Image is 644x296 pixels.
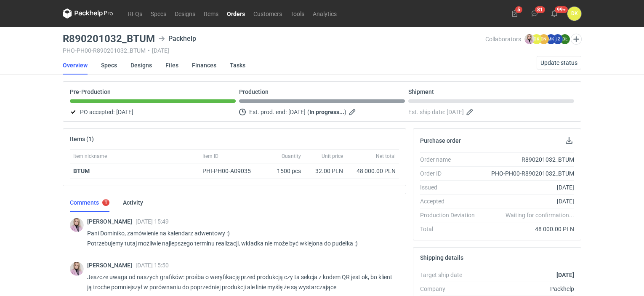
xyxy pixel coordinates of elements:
[556,272,574,278] strong: [DATE]
[482,169,574,178] div: PHO-PH00-R890201032_BTUM
[564,136,574,146] button: Download PO
[420,225,482,233] div: Total
[485,36,521,43] span: Collaborators
[408,88,434,95] p: Shipment
[420,211,482,219] div: Production Deviation
[200,8,223,19] a: Items
[508,7,522,20] button: 5
[420,197,482,205] div: Accepted
[230,56,245,75] a: Tasks
[447,107,464,117] span: [DATE]
[560,34,570,44] figcaption: OŁ
[239,88,269,95] p: Production
[101,56,117,75] a: Specs
[309,8,341,19] a: Analytics
[420,155,482,164] div: Order name
[482,285,574,293] div: Packhelp
[282,153,301,160] span: Quantity
[546,34,556,44] figcaption: MK
[524,34,535,44] img: Klaudia Wiśniewska
[539,34,549,44] figcaption: BN
[63,47,485,54] div: PHO-PH00-R890201032_BTUM [DATE]
[567,7,581,21] div: Dominika Kaczyńska
[482,183,574,192] div: [DATE]
[540,60,577,66] span: Update status
[136,262,169,269] span: [DATE] 15:50
[123,193,143,212] a: Activity
[308,167,343,175] div: 32.00 PLN
[73,168,90,174] a: BTUM
[124,8,146,19] a: RFQs
[528,7,541,20] button: 81
[170,8,200,19] a: Designs
[537,56,581,69] button: Update status
[420,183,482,192] div: Issued
[136,218,169,225] span: [DATE] 15:49
[567,7,581,21] button: DK
[63,34,155,44] h3: R890201032_BTUM
[350,167,396,175] div: 48 000.00 PLN
[63,56,88,75] a: Overview
[322,153,343,160] span: Unit price
[466,107,476,117] button: Edit estimated shipping date
[249,8,286,19] a: Customers
[70,88,111,95] p: Pre-Production
[165,56,178,75] a: Files
[348,107,358,117] button: Edit estimated production end date
[116,107,133,117] span: [DATE]
[420,137,461,144] h2: Purchase order
[223,8,249,19] a: Orders
[202,153,218,160] span: Item ID
[73,153,107,160] span: Item nickname
[408,107,574,117] div: Est. ship date:
[288,107,306,117] span: [DATE]
[420,271,482,279] div: Target ship date
[130,56,152,75] a: Designs
[286,8,309,19] a: Tools
[239,107,405,117] div: Est. prod. end:
[70,107,236,117] div: PO accepted:
[376,153,396,160] span: Net total
[70,218,84,232] img: Klaudia Wiśniewska
[202,167,259,175] div: PHI-PH00-A09035
[87,262,136,269] span: [PERSON_NAME]
[482,155,574,164] div: R890201032_BTUM
[70,262,84,276] img: Klaudia Wiśniewska
[420,169,482,178] div: Order ID
[63,8,113,19] svg: Packhelp Pro
[307,109,309,115] em: (
[309,109,344,115] strong: In progress...
[87,218,136,225] span: [PERSON_NAME]
[70,136,94,142] h2: Items (1)
[104,200,107,205] div: 1
[262,163,304,179] div: 1500 pcs
[420,285,482,293] div: Company
[87,228,392,248] p: Pani Dominiko, zamówienie na kalendarz adwentowy :) Potrzebujemy tutaj możliwie najlepszego termi...
[192,56,216,75] a: Finances
[420,254,463,261] h2: Shipping details
[87,272,392,292] p: Jeszcze uwaga od naszych grafików: prośba o weryfikację przed produkcją czy ta sekcja z kodem QR ...
[146,8,170,19] a: Specs
[482,225,574,233] div: 48 000.00 PLN
[532,34,542,44] figcaption: DK
[571,34,582,45] button: Edit collaborators
[70,193,109,212] a: Comments1
[158,34,196,44] div: Packhelp
[506,211,574,219] em: Waiting for confirmation...
[344,109,346,115] em: )
[553,34,563,44] figcaption: JZ
[148,47,150,54] span: •
[482,197,574,205] div: [DATE]
[548,7,561,20] button: 99+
